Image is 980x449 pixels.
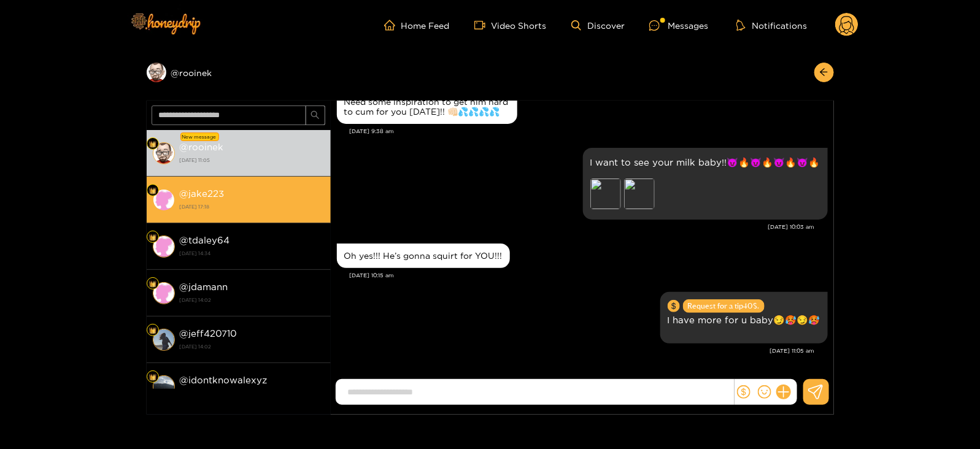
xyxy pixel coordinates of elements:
button: search [306,106,325,125]
strong: [DATE] 14:02 [180,341,325,352]
span: search [311,110,320,121]
img: Fan Level [149,327,156,334]
div: Oct. 1, 10:03 am [583,148,828,220]
strong: [DATE] 14:02 [180,294,325,305]
div: [DATE] 10:03 am [337,223,815,231]
img: conversation [153,189,175,211]
p: I want to see your milk baby!!😈🔥😈🔥😈🔥😈🔥 [590,155,820,169]
img: Fan Level [149,234,156,241]
strong: @ jeff420710 [180,328,237,339]
div: Messages [649,18,708,33]
img: conversation [153,236,175,258]
strong: @ tdaley64 [180,235,230,245]
button: dollar [735,383,753,401]
span: home [384,20,401,31]
span: arrow-left [819,67,828,78]
img: Fan Level [149,187,156,194]
div: Oct. 1, 11:05 am [660,292,828,343]
a: Video Shorts [474,20,547,31]
img: conversation [153,142,175,164]
button: arrow-left [814,63,834,82]
span: smile [758,385,771,399]
a: Home Feed [384,20,450,31]
div: Need some inspiration to get him hard to cum for you [DATE]!! 👊🏻💦💦💦💦 [344,97,510,117]
strong: [DATE] 14:02 [180,388,325,399]
span: video-camera [474,20,492,31]
strong: @ rooinek [180,142,224,152]
p: I have more for u baby😏🥵😏🥵 [668,313,820,327]
span: dollar-circle [668,300,680,312]
div: Oh yes!!! He’s gonna squirt for YOU!!! [344,251,503,261]
img: conversation [153,282,175,304]
strong: @ jdamann [180,282,228,292]
a: Discover [571,20,625,31]
img: Fan Level [149,140,156,148]
div: [DATE] 10:15 am [350,271,828,280]
span: Request for a tip 40 $. [683,299,765,313]
div: Oct. 1, 10:15 am [337,244,510,268]
div: @rooinek [147,63,331,82]
div: [DATE] 11:05 am [337,347,815,355]
div: New message [180,132,219,141]
strong: [DATE] 14:34 [180,248,325,259]
button: Notifications [733,19,811,31]
img: conversation [153,329,175,351]
strong: [DATE] 17:18 [180,201,325,212]
img: Fan Level [149,374,156,381]
span: dollar [737,385,750,399]
div: [DATE] 9:38 am [350,127,828,136]
div: Oct. 1, 9:38 am [337,90,517,124]
strong: [DATE] 11:05 [180,155,325,166]
img: conversation [153,375,175,397]
strong: @ jake223 [180,188,225,199]
img: Fan Level [149,280,156,288]
strong: @ idontknowalexyz [180,375,268,385]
